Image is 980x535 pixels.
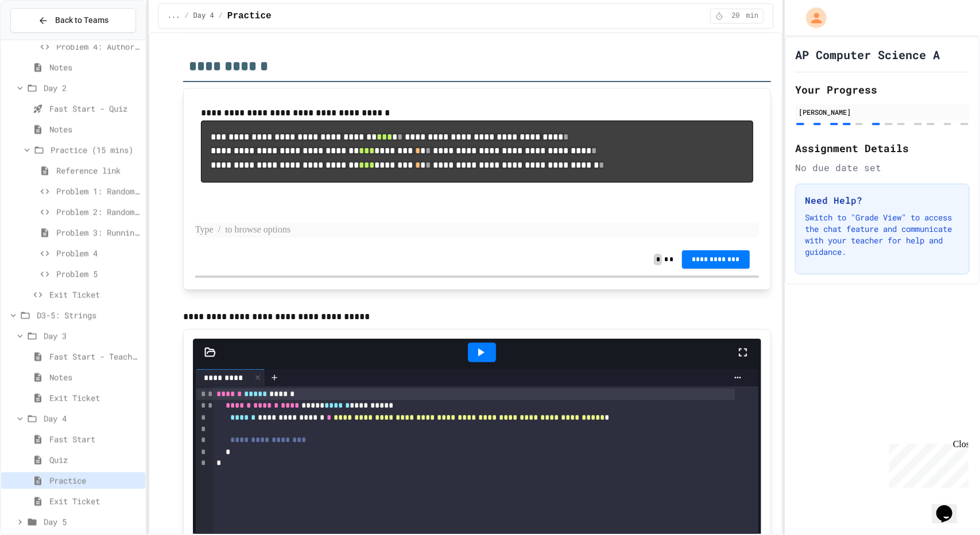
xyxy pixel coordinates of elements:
[795,140,970,156] h2: Assignment Details
[794,5,830,31] div: My Account
[795,46,940,63] h1: AP Computer Science A
[49,289,141,301] span: Exit Ticket
[51,144,141,156] span: Practice (15 mins)
[219,11,223,21] span: /
[227,9,272,23] span: Practice
[932,489,969,524] iframe: chat widget
[56,206,141,218] span: Problem 2: Random integer between 25-75
[49,392,141,404] span: Exit Ticket
[49,433,141,445] span: Fast Start
[49,123,141,135] span: Notes
[727,11,745,21] span: 20
[56,227,141,239] span: Problem 3: Running programs
[795,161,970,175] div: No due date set
[49,475,141,487] span: Practice
[168,11,180,21] span: ...
[44,413,141,425] span: Day 4
[56,185,141,197] span: Problem 1: Random number between 1-100
[49,454,141,466] span: Quiz
[49,371,141,383] span: Notes
[44,330,141,342] span: Day 3
[37,309,141,321] span: D3-5: Strings
[44,82,141,94] span: Day 2
[746,11,759,21] span: min
[805,193,960,207] h3: Need Help?
[184,11,188,21] span: /
[55,14,109,26] span: Back to Teams
[805,212,960,258] p: Switch to "Grade View" to access the chat feature and communicate with your teacher for help and ...
[799,107,966,117] div: [PERSON_NAME]
[795,82,970,98] h2: Your Progress
[193,11,214,21] span: Day 4
[49,495,141,507] span: Exit Ticket
[56,247,141,259] span: Problem 4
[44,516,141,528] span: Day 5
[885,439,969,488] iframe: chat widget
[56,268,141,280] span: Problem 5
[49,61,141,73] span: Notes
[5,5,79,73] div: Chat with us now!Close
[10,8,136,33] button: Back to Teams
[49,103,141,115] span: Fast Start - Quiz
[56,165,141,177] span: Reference link
[56,41,141,53] span: Problem 4: Author’s Reach
[49,351,141,363] span: Fast Start - Teacher Only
